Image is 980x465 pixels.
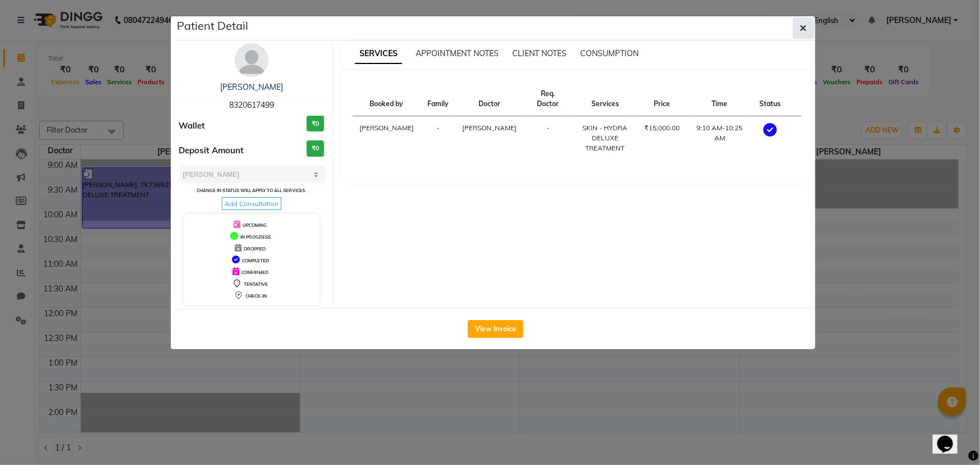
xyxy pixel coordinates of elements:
[523,116,572,161] td: -
[580,48,639,58] span: CONSUMPTION
[455,82,523,116] th: Doctor
[687,116,753,161] td: 9:10 AM-10:25 AM
[416,48,499,58] span: APPOINTMENT NOTES
[421,82,455,116] th: Family
[179,120,206,133] span: Wallet
[753,82,787,116] th: Status
[222,197,281,210] span: Add Consultation
[512,48,567,58] span: CLIENT NOTES
[177,17,249,34] h5: Patient Detail
[242,258,269,263] span: COMPLETED
[229,100,274,110] span: 8320617499
[240,234,271,240] span: IN PROGRESS
[307,140,324,157] h3: ₹0
[523,82,572,116] th: Req. Doctor
[638,82,687,116] th: Price
[220,82,283,92] a: [PERSON_NAME]
[645,123,680,133] div: ₹15,000.00
[353,82,421,116] th: Booked by
[235,43,268,77] img: avatar
[355,44,402,64] span: SERVICES
[245,293,267,299] span: CHECK-IN
[307,116,324,132] h3: ₹0
[244,281,268,287] span: TENTATIVE
[244,246,266,252] span: DROPPED
[243,222,267,228] span: UPCOMING
[579,123,631,153] div: SKIN - HYDRA DELUXE TREATMENT
[933,420,969,454] iframe: chat widget
[421,116,455,161] td: -
[197,188,306,193] small: Change in status will apply to all services.
[572,82,637,116] th: Services
[353,116,421,161] td: [PERSON_NAME]
[462,124,517,132] span: [PERSON_NAME]
[687,82,753,116] th: Time
[179,144,244,157] span: Deposit Amount
[468,320,523,338] button: View Invoice
[241,270,268,275] span: CONFIRMED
